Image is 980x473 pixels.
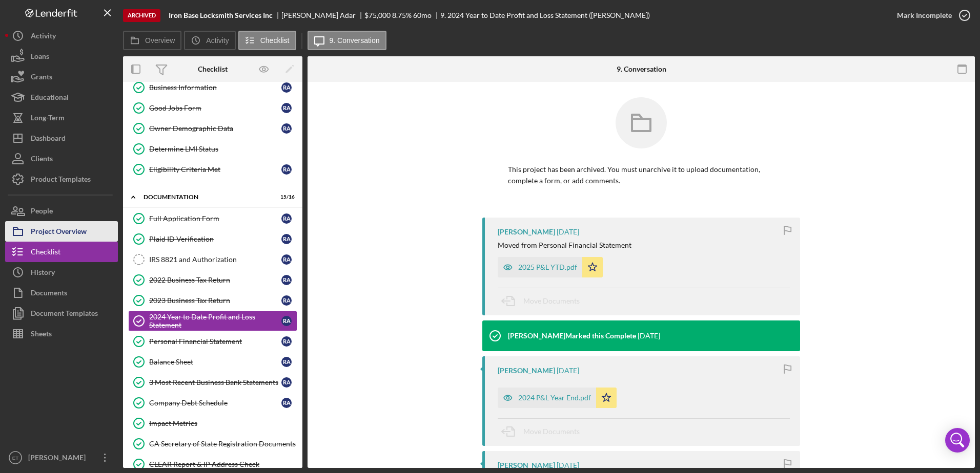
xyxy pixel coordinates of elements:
[498,288,590,314] button: Move Documents
[498,419,590,444] button: Move Documents
[31,324,52,347] div: Sheets
[31,242,60,265] div: Checklist
[281,234,292,244] div: R A
[149,378,281,386] div: 3 Most Recent Business Bank Statements
[31,46,49,69] div: Loans
[281,398,292,408] div: R A
[308,31,386,50] button: 9. Conversation
[128,311,297,331] a: 2024 Year to Date Profit and Loss StatementRA
[508,164,774,187] p: This project has been archived. You must unarchive it to upload documentation, complete a form, o...
[281,336,292,347] div: R A
[5,169,118,189] button: Product Templates
[31,107,65,131] div: Long-Term
[508,332,636,340] div: [PERSON_NAME] Marked this Complete
[498,241,631,249] div: Moved from Personal Financial Statement
[498,228,555,236] div: [PERSON_NAME]
[281,164,292,175] div: R A
[523,296,580,305] span: Move Documents
[149,399,281,407] div: Company Debt Schedule
[149,83,281,92] div: Business Information
[128,413,297,434] a: Impact Metrics
[281,254,292,265] div: R A
[149,419,297,427] div: Impact Metrics
[128,290,297,311] a: 2023 Business Tax ReturnRA
[128,352,297,372] a: Balance SheetRA
[330,36,380,45] label: 9. Conversation
[5,242,118,262] button: Checklist
[5,303,118,324] button: Document Templates
[149,145,297,153] div: Determine LMI Status
[557,367,579,375] time: 2025-05-02 13:12
[31,283,67,306] div: Documents
[5,46,118,67] button: Loans
[5,148,118,169] button: Clients
[498,388,617,408] button: 2024 P&L Year End.pdf
[5,201,118,221] button: People
[31,87,69,110] div: Educational
[887,5,975,26] button: Mark Incomplete
[31,169,91,192] div: Product Templates
[128,331,297,352] a: Personal Financial StatementRA
[128,270,297,290] a: 2022 Business Tax ReturnRA
[128,372,297,393] a: 3 Most Recent Business Bank StatementsRA
[498,461,555,469] div: [PERSON_NAME]
[128,159,297,180] a: Eligibility Criteria MetRA
[31,303,98,326] div: Document Templates
[198,65,228,73] div: Checklist
[281,377,292,388] div: R A
[12,455,18,461] text: ET
[5,283,118,303] button: Documents
[557,228,579,236] time: 2025-06-03 22:14
[31,262,55,285] div: History
[128,229,297,249] a: Plaid ID VerificationRA
[557,461,579,469] time: 2025-05-02 13:11
[5,26,118,46] button: Activity
[149,214,281,223] div: Full Application Form
[281,103,292,113] div: R A
[128,77,297,98] a: Business InformationRA
[281,316,292,326] div: R A
[31,26,56,49] div: Activity
[518,263,577,271] div: 2025 P&L YTD.pdf
[5,67,118,87] button: Grants
[518,394,591,402] div: 2024 P&L Year End.pdf
[5,87,118,107] button: Educational
[523,427,580,436] span: Move Documents
[281,357,292,367] div: R A
[281,11,364,19] div: [PERSON_NAME] Adar
[123,9,160,22] div: Archived
[498,367,555,375] div: [PERSON_NAME]
[31,201,53,224] div: People
[128,139,297,159] a: Determine LMI Status
[31,128,66,151] div: Dashboard
[128,434,297,454] a: CA Secretary of State Registration Documents
[5,262,118,283] button: History
[31,148,53,171] div: Clients
[5,107,118,128] button: Long-Term
[413,11,432,19] div: 60 mo
[149,313,281,329] div: 2024 Year to Date Profit and Loss Statement
[184,31,235,50] button: Activity
[440,11,650,19] div: 9. 2024 Year to Date Profit and Loss Statement ([PERSON_NAME])
[5,221,118,242] button: Project Overview
[638,332,660,340] time: 2025-05-02 19:14
[145,36,175,45] label: Overview
[5,128,118,148] button: Dashboard
[128,118,297,139] a: Owner Demographic DataRA
[5,447,118,468] button: ET[PERSON_NAME]
[498,257,603,277] button: 2025 P&L YTD.pdf
[26,447,92,470] div: [PERSON_NAME]
[260,36,290,45] label: Checklist
[364,11,391,19] div: $75,000
[206,36,229,45] label: Activity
